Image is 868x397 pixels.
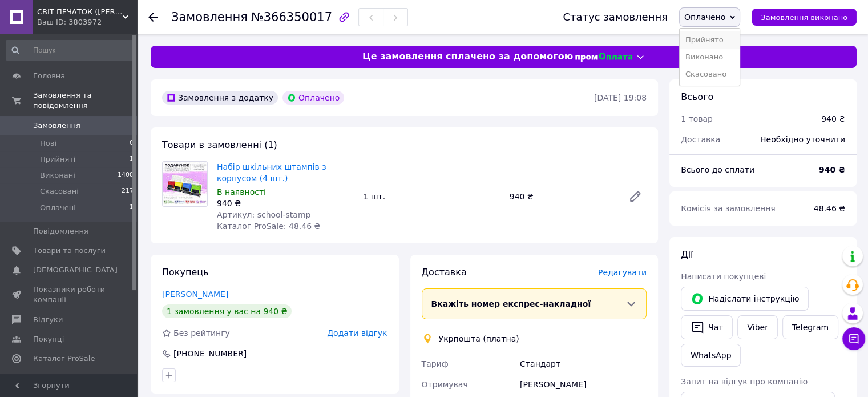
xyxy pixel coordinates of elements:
[122,186,134,197] span: 217
[594,93,647,102] time: [DATE] 19:08
[681,249,693,260] span: Дії
[6,40,135,61] input: Пошук
[681,91,713,102] span: Всього
[217,187,266,197] span: В наявності
[217,198,354,209] div: 940 ₴
[162,91,278,105] div: Замовлення з додатку
[33,315,63,325] span: Відгуки
[518,374,649,395] div: [PERSON_NAME]
[563,11,668,23] div: Статус замовлення
[33,71,65,81] span: Головна
[172,348,248,359] div: [PHONE_NUMBER]
[173,328,230,338] span: Без рейтингу
[37,17,137,27] div: Ваш ID: 3803972
[40,203,76,213] span: Оплачені
[681,165,754,174] span: Всього до сплати
[217,210,310,219] span: Артикул: school-stamp
[422,359,449,368] span: Тариф
[362,50,573,63] span: Це замовлення сплачено за допомогою
[217,162,326,183] a: Набір шкільних штампів з корпусом (4 шт.)
[251,10,332,24] span: №366350017
[684,13,725,22] span: Оплачено
[681,315,733,339] button: Чат
[171,10,248,24] span: Замовлення
[162,290,228,299] a: [PERSON_NAME]
[33,284,106,305] span: Показники роботи компанії
[782,315,838,339] a: Telegram
[681,344,741,367] a: WhatsApp
[163,162,207,206] img: Набір шкільних штампів з корпусом (4 шт.)
[40,154,75,165] span: Прийняті
[624,185,647,208] a: Редагувати
[130,154,134,165] span: 1
[37,7,123,17] span: СВІТ ПЕЧАТОК (ФОП Коваленко Є.С.)
[33,90,137,111] span: Замовлення та повідомлення
[681,272,766,281] span: Написати покупцеві
[681,287,809,311] button: Надіслати інструкцію
[33,121,80,131] span: Замовлення
[431,299,591,308] span: Вкажіть номер експрес-накладної
[327,328,387,338] span: Додати відгук
[40,186,79,197] span: Скасовані
[821,113,845,125] div: 940 ₴
[737,315,777,339] a: Viber
[33,373,72,383] span: Аналітика
[814,204,845,213] span: 48.46 ₴
[505,189,619,204] div: 940 ₴
[33,354,95,364] span: Каталог ProSale
[118,170,134,181] span: 1408
[842,327,865,350] button: Чат з покупцем
[681,114,713,123] span: 1 товар
[680,31,740,49] li: Прийнято
[681,377,808,386] span: Запит на відгук про компанію
[33,226,88,236] span: Повідомлення
[358,189,504,204] div: 1 шт.
[33,246,106,256] span: Товари та послуги
[130,138,134,149] span: 0
[819,165,845,174] b: 940 ₴
[761,13,847,22] span: Замовлення виконано
[422,267,467,278] span: Доставка
[40,170,75,181] span: Виконані
[518,354,649,374] div: Стандарт
[33,334,64,344] span: Покупці
[753,127,852,152] div: Необхідно уточнити
[217,222,320,231] span: Каталог ProSale: 48.46 ₴
[162,304,292,318] div: 1 замовлення у вас на 940 ₴
[162,267,209,278] span: Покупець
[680,49,740,66] li: Виконано
[148,11,158,23] div: Повернутися назад
[162,139,277,150] span: Товари в замовленні (1)
[680,66,740,83] li: Скасовано
[681,135,720,144] span: Доставка
[130,203,134,213] span: 1
[40,138,56,149] span: Нові
[752,9,857,26] button: Замовлення виконано
[681,204,776,213] span: Комісія за замовлення
[422,380,468,389] span: Отримувач
[282,91,344,105] div: Оплачено
[436,333,522,344] div: Укрпошта (платна)
[33,265,118,275] span: [DEMOGRAPHIC_DATA]
[598,268,647,277] span: Редагувати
